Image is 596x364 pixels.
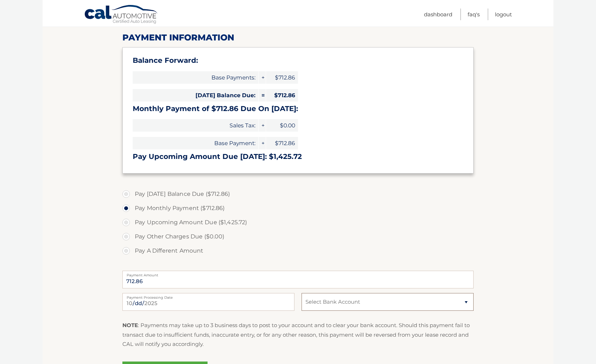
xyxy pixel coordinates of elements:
span: $0.00 [266,119,298,132]
label: Pay Upcoming Amount Due ($1,425.72) [122,215,474,230]
label: Pay Other Charges Due ($0.00) [122,230,474,244]
h3: Pay Upcoming Amount Due [DATE]: $1,425.72 [133,152,463,161]
span: Base Payment: [133,137,258,149]
h3: Balance Forward: [133,56,463,65]
label: Pay [DATE] Balance Due ($712.86) [122,187,474,201]
a: Cal Automotive [84,5,159,25]
h3: Monthly Payment of $712.86 Due On [DATE]: [133,104,463,113]
span: $712.86 [266,137,298,149]
a: FAQ's [468,9,480,20]
label: Payment Amount [122,271,474,276]
input: Payment Date [122,293,294,311]
input: Payment Amount [122,271,474,288]
strong: NOTE [122,322,138,329]
span: + [259,71,266,84]
span: Sales Tax: [133,119,258,132]
label: Pay A Different Amount [122,244,474,258]
h2: Payment Information [122,32,474,43]
span: + [259,119,266,132]
span: $712.86 [266,89,298,101]
span: $712.86 [266,71,298,84]
p: : Payments may take up to 3 business days to post to your account and to clear your bank account.... [122,321,474,349]
span: + [259,137,266,149]
span: [DATE] Balance Due: [133,89,258,101]
span: Base Payments: [133,71,258,84]
a: Dashboard [424,9,452,20]
label: Pay Monthly Payment ($712.86) [122,201,474,215]
label: Payment Processing Date [122,293,294,299]
span: = [259,89,266,101]
a: Logout [495,9,512,20]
